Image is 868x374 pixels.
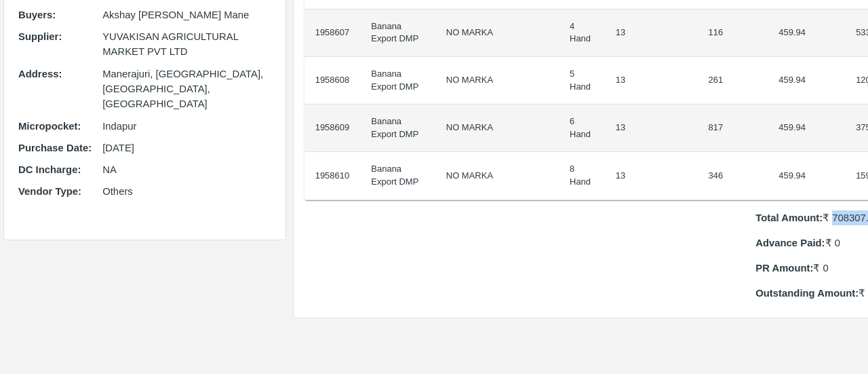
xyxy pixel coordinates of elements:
td: 459.94 [768,152,845,200]
td: Banana Export DMP [360,152,435,200]
td: 116 [698,10,768,57]
td: 13 [605,57,698,105]
td: 1958607 [304,10,361,57]
td: NO MARKA [435,10,559,57]
b: Total Amount: [755,212,823,223]
td: 346 [698,152,768,200]
p: YUVAKISAN AGRICULTURAL MARKET PVT LTD [102,29,271,60]
p: [DATE] [102,141,271,155]
td: 13 [605,10,698,57]
td: 459.94 [768,10,845,57]
b: Buyers : [18,10,56,20]
b: Advance Paid: [755,238,825,248]
b: Micropocket : [18,121,81,132]
td: Banana Export DMP [360,10,435,57]
td: 13 [605,152,698,200]
p: Akshay [PERSON_NAME] Mane [102,7,271,22]
b: Vendor Type : [18,186,81,197]
p: Others [102,184,271,199]
b: Purchase Date : [18,143,92,153]
td: Banana Export DMP [360,105,435,152]
td: NO MARKA [435,57,559,105]
td: 5 Hand [559,57,605,105]
b: Supplier : [18,31,62,42]
td: 1958609 [304,105,361,152]
td: 1958608 [304,57,361,105]
td: 459.94 [768,57,845,105]
td: 6 Hand [559,105,605,152]
b: Address : [18,69,62,79]
td: 1958610 [304,152,361,200]
b: DC Incharge : [18,164,81,175]
td: 13 [605,105,698,152]
td: Banana Export DMP [360,57,435,105]
td: 4 Hand [559,10,605,57]
td: 459.94 [768,105,845,152]
td: NO MARKA [435,105,559,152]
td: 261 [698,57,768,105]
p: Indapur [102,119,271,134]
p: NA [102,162,271,177]
td: 8 Hand [559,152,605,200]
b: PR Amount: [755,263,813,274]
td: NO MARKA [435,152,559,200]
p: Manerajuri, [GEOGRAPHIC_DATA], [GEOGRAPHIC_DATA], [GEOGRAPHIC_DATA] [102,67,271,112]
b: Outstanding Amount: [755,288,859,299]
td: 817 [698,105,768,152]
